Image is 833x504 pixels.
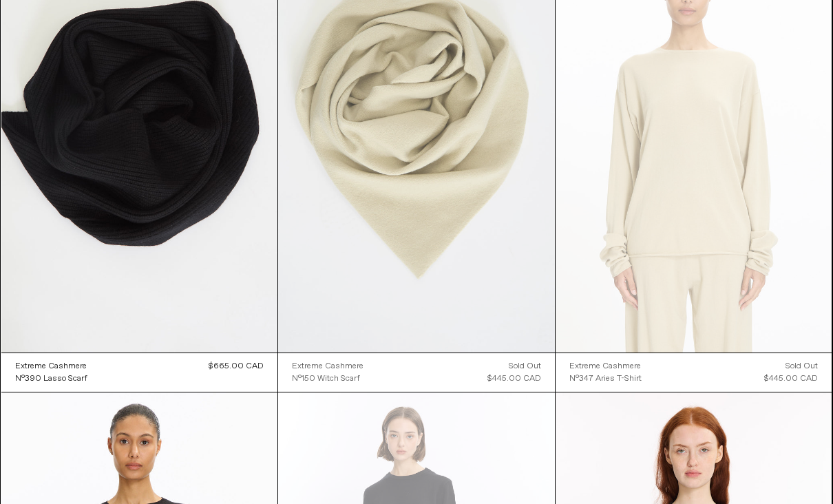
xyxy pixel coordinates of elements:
a: Extreme Cashmere [569,360,642,372]
a: N°150 Witch Scarf [292,372,363,385]
div: Sold out [509,360,541,372]
div: Extreme Cashmere [15,361,87,372]
div: N°347 Aries T-Shirt [569,373,642,385]
a: N°347 Aries T-Shirt [569,372,642,385]
a: Extreme Cashmere [15,360,87,372]
div: Sold out [785,360,818,372]
div: N°390 Lasso Scarf [15,373,87,385]
a: Extreme Cashmere [292,360,363,372]
div: N°150 Witch Scarf [292,373,360,385]
div: $445.00 CAD [487,372,541,385]
a: N°390 Lasso Scarf [15,372,87,385]
div: Extreme Cashmere [569,361,641,372]
div: Extreme Cashmere [292,361,363,372]
div: $665.00 CAD [209,360,264,372]
div: $445.00 CAD [764,372,818,385]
